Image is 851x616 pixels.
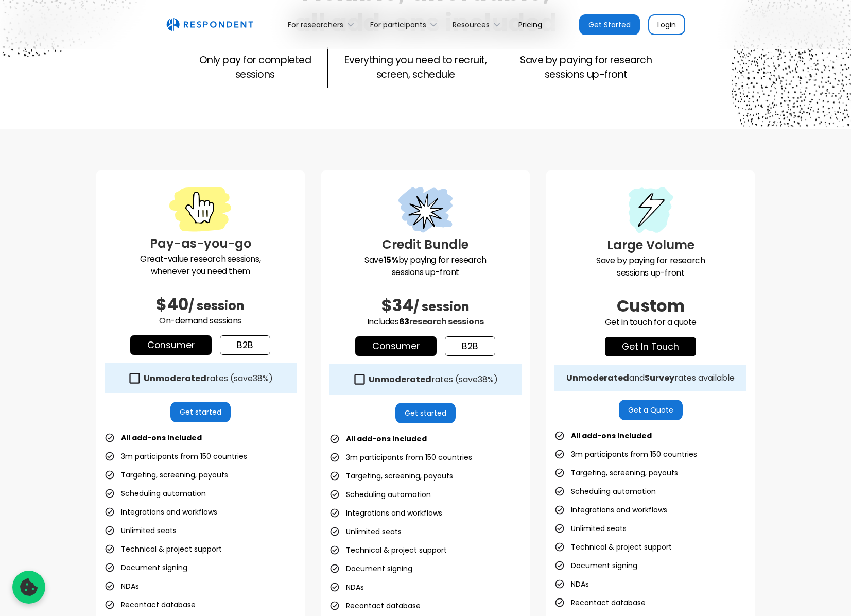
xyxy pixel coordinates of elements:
div: Resources [447,12,510,37]
span: $34 [381,294,413,317]
li: Scheduling automation [329,487,431,502]
div: Resources [453,20,490,30]
img: Untitled UI logotext [166,18,253,31]
p: Great-value research sessions, whenever you need them [105,253,297,278]
span: Custom [617,294,685,317]
strong: All add-ons included [571,431,652,441]
li: Targeting, screening, payouts [554,466,678,480]
li: Integrations and workflows [554,503,667,517]
li: Integrations and workflows [329,506,442,520]
li: Recontact database [554,595,646,610]
li: 3m participants from 150 countries [329,450,472,465]
strong: Unmoderated [369,373,431,385]
a: Get a Quote [619,400,683,420]
li: Unlimited seats [554,521,627,536]
a: Login [648,14,685,35]
span: / session [413,298,470,315]
li: Targeting, screening, payouts [329,469,453,483]
strong: Unmoderated [566,372,629,384]
span: 38% [478,373,494,385]
li: Unlimited seats [329,524,402,539]
li: Document signing [105,560,187,575]
a: b2b [445,336,495,356]
a: Get started [170,402,231,422]
li: Recontact database [105,597,196,612]
li: Technical & project support [329,543,447,557]
a: b2b [220,335,270,355]
a: Get started [395,403,456,423]
strong: All add-ons included [346,434,427,444]
p: On-demand sessions [105,315,297,327]
strong: Unmoderated [144,372,206,384]
a: get in touch [605,337,696,356]
span: 38% [253,372,269,384]
a: Get Started [579,14,640,35]
li: 3m participants from 150 countries [105,449,247,464]
li: Technical & project support [105,542,222,556]
p: Save by paying for research sessions up-front [554,254,746,279]
div: For researchers [282,12,364,37]
li: NDAs [554,577,589,591]
div: rates (save ) [144,373,273,384]
strong: Survey [645,372,674,384]
p: Everything you need to recruit, screen, schedule [344,53,487,82]
li: Targeting, screening, payouts [105,468,228,482]
a: home [166,18,253,31]
li: Scheduling automation [105,486,206,501]
h3: Large Volume [554,236,746,254]
li: NDAs [329,580,364,594]
li: Document signing [329,561,412,576]
p: Save by paying for research sessions up-front [520,53,652,82]
li: Unlimited seats [105,523,177,538]
p: Only pay for completed sessions [199,53,311,82]
li: NDAs [105,579,139,593]
li: Scheduling automation [554,484,656,499]
div: For participants [364,12,446,37]
div: For participants [370,20,426,30]
p: Get in touch for a quote [554,316,746,329]
li: Document signing [554,558,637,573]
li: Technical & project support [554,540,672,554]
div: For researchers [288,20,343,30]
span: $40 [156,293,188,316]
strong: 15% [384,254,398,266]
span: research sessions [409,316,484,328]
p: Save by paying for research sessions up-front [329,254,522,279]
h3: Pay-as-you-go [105,234,297,253]
a: Pricing [510,12,550,37]
strong: All add-ons included [121,433,202,443]
a: Consumer [130,335,212,355]
div: rates (save ) [369,374,498,385]
div: and rates available [566,373,735,383]
span: / session [188,297,245,314]
li: 3m participants from 150 countries [554,447,697,461]
li: Integrations and workflows [105,505,217,519]
h3: Credit Bundle [329,235,522,254]
li: Recontact database [329,598,421,613]
a: Consumer [355,336,437,356]
span: 63 [399,316,409,328]
p: Includes [329,316,522,328]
